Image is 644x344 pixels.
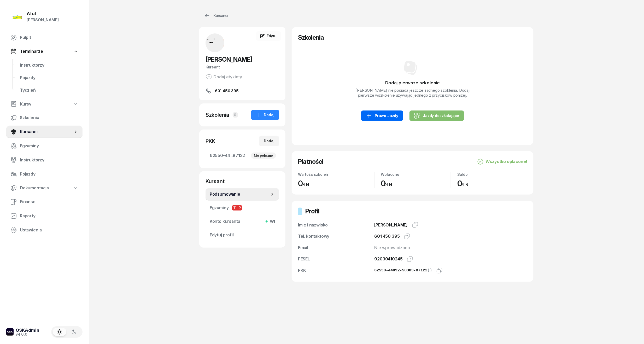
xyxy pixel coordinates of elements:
[20,143,78,149] span: Egzaminy
[206,202,279,214] a: EgzaminyTP
[210,152,275,159] span: 62550-44...87122
[298,158,323,166] h2: Płatności
[298,267,374,274] div: PKK
[20,34,78,41] span: Pulpit
[6,112,83,124] a: Szkolenia
[206,229,279,241] a: Edytuj profil
[6,196,83,208] a: Finanse
[206,74,245,80] button: Dodaj etykiety...
[256,31,281,41] a: Edytuj
[206,188,279,201] a: Podsumowanie
[206,111,230,119] div: Szkolenia
[6,98,83,110] a: Kursy
[264,138,274,144] div: Dodaj
[361,110,403,121] a: Prawo Jazdy
[381,172,451,177] div: Wpłacono
[301,182,309,187] small: PLN
[233,112,238,118] span: 0
[409,110,464,121] a: Jazdy doszkalające
[16,84,83,97] a: Tydzień
[16,328,39,333] div: OSKAdmin
[428,268,432,273] span: ()
[210,232,275,238] span: Edytuj profil
[6,328,14,336] img: logo-xs-dark@2x.png
[20,129,73,135] span: Kursanci
[20,171,78,178] span: Pojazdy
[6,224,83,236] a: Ustawienia
[374,256,403,263] div: 92030410245
[6,154,83,166] a: Instruktorzy
[20,48,43,55] span: Terminarze
[20,74,78,81] span: Pojazdy
[298,179,374,188] div: 0
[210,191,270,198] span: Podsumowanie
[384,182,392,187] small: PLN
[6,168,83,180] a: Pojazdy
[6,126,83,138] a: Kursanci
[251,110,279,120] button: Dodaj
[6,31,83,44] a: Pulpit
[477,158,527,165] div: Wszystko opłacone!
[215,88,239,94] span: 601 450 395
[206,149,279,162] a: 62550-44...87122Nie pobrano
[267,34,278,38] span: Edytuj
[298,244,374,251] div: Email
[20,101,31,108] span: Kursy
[374,233,400,240] div: 601 450 395
[6,210,83,222] a: Raporty
[210,218,275,225] span: Konto kursanta
[305,207,319,215] h2: Profil
[206,56,252,63] span: [PERSON_NAME]
[206,88,279,94] a: 601 450 395
[268,218,275,225] span: Wł
[298,256,374,263] div: PESEL
[206,178,279,185] div: Kursant
[457,172,527,177] div: Saldo
[199,10,233,21] a: Kursanci
[20,114,78,121] span: Szkolenia
[461,182,469,187] small: PLN
[298,233,374,240] div: Tel. kontaktowy
[237,205,242,211] span: P
[374,244,527,251] div: Nie wprowadzono
[366,113,398,119] div: Prawo Jazdy
[298,79,527,86] h3: Dodaj pierwsze szkolenie
[20,199,78,205] span: Finanse
[374,267,432,274] div: 62550-44092-50303-87122
[414,113,459,119] div: Jazdy doszkalające
[206,137,215,145] div: PKK
[354,88,471,98] p: [PERSON_NAME] nie posiada jeszcze żadnego szoklenia. Dodaj pierwsze wszkolenie używając jednego z...
[20,157,78,164] span: Instruktorzy
[259,136,279,146] button: Dodaj
[20,185,49,191] span: Dokumentacja
[206,64,279,71] div: Kursant
[16,333,39,336] div: v4.0.0
[256,112,274,118] div: Dodaj
[6,182,83,194] a: Dokumentacja
[374,222,408,228] span: [PERSON_NAME]
[16,59,83,72] a: Instruktorzy
[298,33,527,42] h2: Szkolenia
[20,62,78,69] span: Instruktorzy
[206,215,279,228] a: Konto kursantaWł
[457,179,527,188] div: 0
[210,205,275,211] span: Egzaminy
[251,153,276,159] div: Nie pobrano
[20,87,78,94] span: Tydzień
[232,205,237,211] span: T
[27,16,59,23] div: [PERSON_NAME]
[204,13,228,19] div: Kursanci
[6,140,83,152] a: Egzaminy
[381,179,451,188] div: 0
[16,72,83,84] a: Pojazdy
[298,172,374,177] div: Wartość szkoleń
[6,45,83,57] a: Terminarze
[298,222,328,228] span: Imię i nazwisko
[27,11,59,16] div: Atut
[20,227,78,234] span: Ustawienia
[20,213,78,219] span: Raporty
